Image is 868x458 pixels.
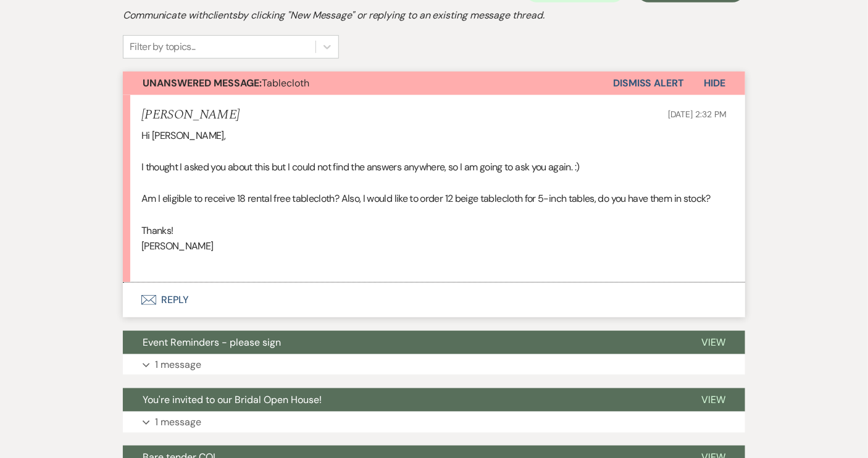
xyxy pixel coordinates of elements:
span: View [701,393,725,406]
button: 1 message [123,412,745,433]
p: 1 message [155,414,201,430]
button: Hide [684,72,745,95]
p: Thanks! [141,223,727,239]
p: Am I eligible to receive 18 rental free tablecloth? Also, I would like to order 12 beige tableclo... [141,191,727,207]
button: Reply [123,283,745,317]
p: [PERSON_NAME] [141,238,727,254]
span: Tablecloth [143,77,309,90]
button: Unanswered Message:Tablecloth [123,72,613,95]
h5: [PERSON_NAME] [141,107,240,123]
button: Event Reminders - please sign [123,331,682,354]
span: Event Reminders - please sign [143,336,281,349]
p: 1 message [155,357,201,373]
button: Dismiss Alert [613,72,684,95]
span: You're invited to our Bridal Open House! [143,393,322,406]
p: Hi [PERSON_NAME], [141,128,727,144]
button: You're invited to our Bridal Open House! [123,388,682,412]
span: [DATE] 2:32 PM [668,109,727,120]
div: Filter by topics... [130,40,196,54]
p: I thought I asked you about this but I could not find the answers anywhere, so I am going to ask ... [141,159,727,175]
button: 1 message [123,354,745,375]
span: Hide [704,77,725,90]
span: View [701,336,725,349]
button: View [682,331,745,354]
button: View [682,388,745,412]
strong: Unanswered Message: [143,77,262,90]
h2: Communicate with clients by clicking "New Message" or replying to an existing message thread. [123,8,745,23]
